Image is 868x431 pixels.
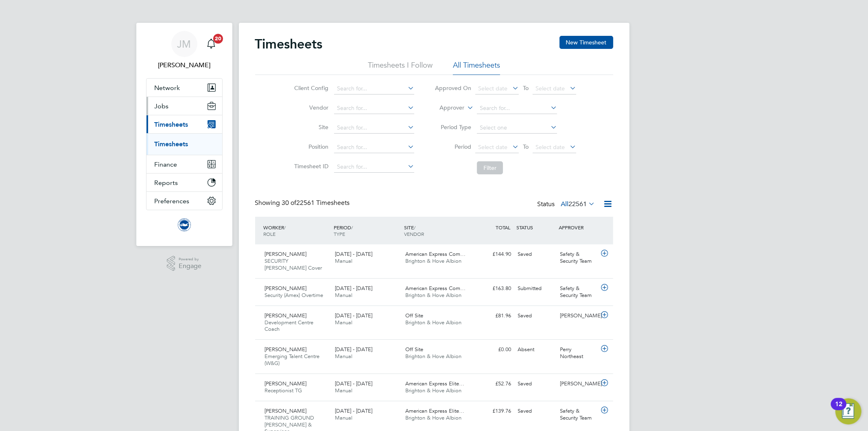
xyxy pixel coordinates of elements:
[405,380,464,387] span: American Express Elite…
[213,34,223,44] span: 20
[155,197,190,205] span: Preferences
[557,405,599,425] div: Safety & Security Team
[538,199,597,210] div: Status
[146,174,222,191] button: Reports
[155,84,180,92] span: Network
[292,104,328,111] label: Vendor
[265,312,307,319] span: [PERSON_NAME]
[292,143,328,150] label: Position
[334,103,414,114] input: Search for...
[203,31,219,57] a: 20
[557,343,599,363] div: Perry Northeast
[405,353,461,360] span: Brighton & Hove Albion
[405,414,461,421] span: Brighton & Hove Albion
[515,343,557,356] div: Absent
[404,231,424,237] span: VENDOR
[284,224,286,231] span: /
[515,309,557,323] div: Saved
[561,200,595,208] label: All
[405,292,461,299] span: Brighton & Hove Albion
[155,161,177,168] span: Finance
[835,398,861,424] button: Open Resource Center, 12 new notifications
[282,199,297,207] span: 30 of
[255,36,323,52] h2: Timesheets
[405,251,466,257] span: American Express Com…
[265,407,307,414] span: [PERSON_NAME]
[334,83,414,95] input: Search for...
[146,218,223,231] a: Go to home page
[334,161,414,173] input: Search for...
[515,248,557,261] div: Saved
[335,380,372,387] span: [DATE] - [DATE]
[402,220,472,241] div: SITE
[557,377,599,391] div: [PERSON_NAME]
[405,312,423,319] span: Off Site
[146,97,222,115] button: Jobs
[405,319,461,326] span: Brighton & Hove Albion
[155,102,169,110] span: Jobs
[292,163,328,170] label: Timesheet ID
[472,248,515,261] div: £144.90
[536,85,565,92] span: Select date
[335,319,352,326] span: Manual
[335,387,352,394] span: Manual
[335,312,372,319] span: [DATE] - [DATE]
[560,36,613,49] button: New Timesheet
[177,39,191,49] span: JM
[292,84,328,92] label: Client Config
[414,224,415,231] span: /
[569,200,587,208] span: 22561
[472,405,515,418] div: £139.76
[265,285,307,292] span: [PERSON_NAME]
[453,60,500,75] li: All Timesheets
[515,282,557,295] div: Submitted
[557,248,599,268] div: Safety & Security Team
[472,309,515,323] div: £81.96
[265,353,320,367] span: Emerging Talent Centre (W&G)
[536,143,565,151] span: Select date
[146,192,222,210] button: Preferences
[265,380,307,387] span: [PERSON_NAME]
[428,104,464,112] label: Approver
[265,346,307,353] span: [PERSON_NAME]
[334,231,345,237] span: TYPE
[334,122,414,134] input: Search for...
[335,251,372,257] span: [DATE] - [DATE]
[435,84,471,92] label: Approved On
[146,79,222,97] button: Network
[146,155,222,173] button: Finance
[178,218,191,231] img: brightonandhovealbion-logo-retina.png
[515,405,557,418] div: Saved
[368,60,433,75] li: Timesheets I Follow
[167,256,201,271] a: Powered byEngage
[146,31,223,70] a: JM[PERSON_NAME]
[405,387,461,394] span: Brighton & Hove Albion
[136,23,232,246] nav: Main navigation
[335,407,372,414] span: [DATE] - [DATE]
[478,143,507,151] span: Select date
[335,353,352,360] span: Manual
[520,83,531,93] span: To
[155,121,188,128] span: Timesheets
[155,140,188,148] a: Timesheets
[265,319,314,333] span: Development Centre Coach
[435,123,471,131] label: Period Type
[335,414,352,421] span: Manual
[179,263,201,270] span: Engage
[472,377,515,391] div: £52.76
[332,220,402,241] div: PERIOD
[557,309,599,323] div: [PERSON_NAME]
[472,282,515,295] div: £163.80
[262,220,332,241] div: WORKER
[405,257,461,264] span: Brighton & Hove Albion
[405,285,466,292] span: American Express Com…
[557,220,599,235] div: APPROVER
[146,115,222,133] button: Timesheets
[265,387,302,394] span: Receptionist TG
[146,60,223,70] span: Jo Morris
[264,231,276,237] span: ROLE
[477,122,557,134] input: Select one
[292,123,328,131] label: Site
[265,257,322,271] span: SECURITY [PERSON_NAME] Cover
[557,282,599,302] div: Safety & Security Team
